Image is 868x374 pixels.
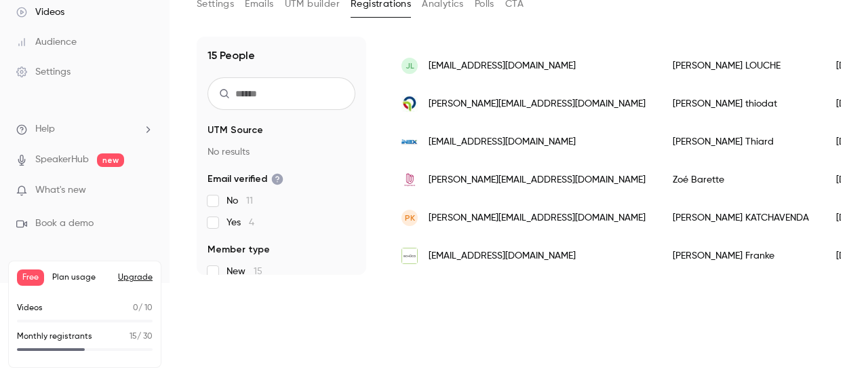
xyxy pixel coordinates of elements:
[429,173,646,187] span: [PERSON_NAME][EMAIL_ADDRESS][DOMAIN_NAME]
[97,153,124,167] span: new
[130,331,153,343] p: / 30
[401,96,418,112] img: qivy.fr
[405,212,415,224] span: PK
[118,272,153,283] button: Upgrade
[35,217,94,231] span: Book a demo
[659,123,823,161] div: [PERSON_NAME] Thiard
[226,194,253,208] span: No
[429,211,646,225] span: [PERSON_NAME][EMAIL_ADDRESS][DOMAIN_NAME]
[226,216,254,229] span: Yes
[401,172,418,188] img: utopreneurs.org
[16,122,153,136] li: help-dropdown-opener
[16,35,77,49] div: Audience
[208,172,283,186] span: Email verified
[17,302,43,314] p: Videos
[133,304,138,312] span: 0
[17,331,92,343] p: Monthly registrants
[401,248,418,264] img: schueco.com
[249,218,254,227] span: 4
[659,85,823,123] div: [PERSON_NAME] thiodat
[429,135,576,149] span: [EMAIL_ADDRESS][DOMAIN_NAME]
[401,134,418,150] img: inex.fr
[659,47,823,85] div: [PERSON_NAME] LOUCHE
[35,153,89,167] a: SpeakerHub
[226,265,262,278] span: New
[16,65,71,79] div: Settings
[35,122,55,136] span: Help
[208,48,255,64] h1: 15 People
[429,59,576,73] span: [EMAIL_ADDRESS][DOMAIN_NAME]
[130,333,137,341] span: 15
[429,249,576,263] span: [EMAIL_ADDRESS][DOMAIN_NAME]
[133,302,153,314] p: / 10
[429,97,646,111] span: [PERSON_NAME][EMAIL_ADDRESS][DOMAIN_NAME]
[35,183,86,198] span: What's new
[208,124,263,137] span: UTM Source
[659,237,823,275] div: [PERSON_NAME] Franke
[659,199,823,237] div: [PERSON_NAME] KATCHAVENDA
[17,269,44,286] span: Free
[246,196,253,206] span: 11
[208,243,270,257] span: Member type
[16,5,64,19] div: Videos
[254,267,262,276] span: 15
[406,60,414,72] span: JL
[208,145,355,159] p: No results
[137,185,153,197] iframe: Noticeable Trigger
[659,161,823,199] div: Zoé Barette
[52,272,110,283] span: Plan usage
